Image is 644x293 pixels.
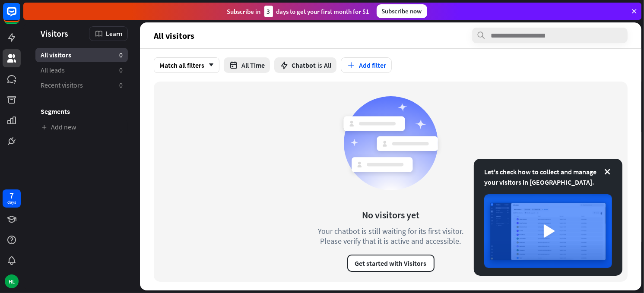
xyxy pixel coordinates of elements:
div: Subscribe in days to get your first month for $1 [227,6,370,17]
div: Your chatbot is still waiting for its first visitor. Please verify that it is active and accessible. [302,226,479,246]
aside: 0 [119,81,123,90]
a: Add new [35,120,128,134]
button: All Time [224,57,270,73]
button: Open LiveChat chat widget [7,3,33,29]
h3: Segments [35,107,128,116]
div: 3 [264,6,273,17]
span: Chatbot [292,61,316,69]
div: days [7,199,16,205]
span: All [324,61,331,69]
span: All visitors [41,50,71,60]
div: Let's check how to collect and manage your visitors in [GEOGRAPHIC_DATA]. [484,167,612,187]
a: Recent visitors 0 [35,78,128,92]
span: All visitors [154,31,194,41]
div: Match all filters [154,57,219,73]
a: 7 days [3,189,21,208]
div: HL [5,274,19,288]
aside: 0 [119,50,123,60]
span: Learn [106,29,122,38]
a: All leads 0 [35,63,128,77]
span: All leads [41,66,65,75]
div: 7 [10,192,14,199]
span: Recent visitors [41,81,83,90]
span: Visitors [41,28,68,38]
img: image [484,194,612,268]
button: Add filter [341,57,392,73]
div: No visitors yet [362,209,419,221]
i: arrow_down [204,63,214,68]
div: Subscribe now [377,4,427,18]
span: is [317,61,322,69]
button: Get started with Visitors [347,255,435,272]
aside: 0 [119,66,123,75]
